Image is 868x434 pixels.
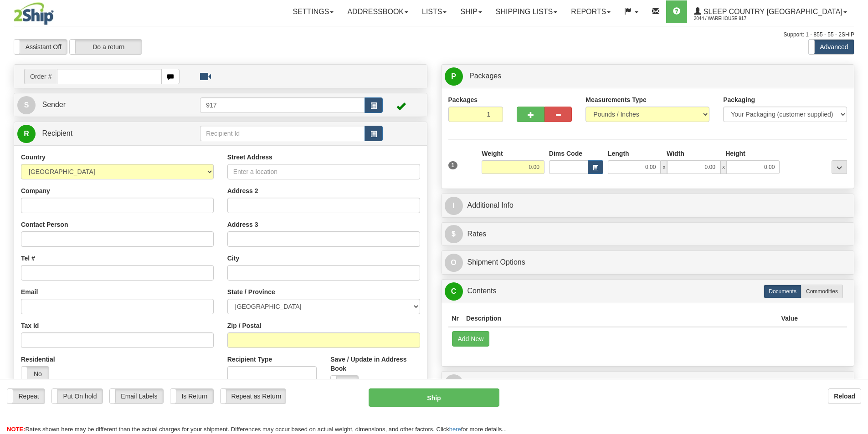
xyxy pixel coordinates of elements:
[170,389,213,403] label: Is Return
[70,40,142,54] label: Do a return
[445,197,463,215] span: I
[448,161,458,169] span: 1
[445,254,463,272] span: O
[42,101,66,108] span: Sender
[448,310,463,327] th: Nr
[21,287,38,296] label: Email
[14,31,854,39] div: Support: 1 - 855 - 55 - 2SHIP
[452,331,490,347] button: Add New
[809,40,854,54] label: Advanced
[21,355,55,364] label: Residential
[694,14,762,23] span: 2044 / Warehouse 917
[331,376,358,390] label: No
[42,129,72,137] span: Recipient
[549,149,582,158] label: Dims Code
[21,220,68,229] label: Contact Person
[227,153,272,162] label: Street Address
[482,149,503,158] label: Weight
[52,389,103,403] label: Put On hold
[453,0,488,23] a: Ship
[828,388,861,404] button: Reload
[227,321,262,330] label: Zip / Postal
[21,186,50,195] label: Company
[445,225,463,243] span: $
[227,287,275,296] label: State / Province
[200,97,365,113] input: Sender Id
[415,0,453,23] a: Lists
[21,321,39,330] label: Tax Id
[687,0,854,23] a: Sleep Country [GEOGRAPHIC_DATA] 2044 / Warehouse 917
[17,124,180,143] a: R Recipient
[7,389,45,403] label: Repeat
[445,196,851,215] a: IAdditional Info
[17,96,200,114] a: S Sender
[14,2,54,25] img: logo2044.jpg
[661,160,667,174] span: x
[21,367,49,381] label: No
[448,95,478,104] label: Packages
[14,40,67,54] label: Assistant Off
[801,285,843,298] label: Commodities
[24,69,57,84] span: Order #
[608,149,629,158] label: Length
[445,282,851,301] a: CContents
[701,8,842,15] span: Sleep Country [GEOGRAPHIC_DATA]
[21,153,46,162] label: Country
[764,285,801,298] label: Documents
[489,0,564,23] a: Shipping lists
[723,95,755,104] label: Packaging
[667,149,684,158] label: Width
[445,282,463,301] span: C
[449,426,461,433] a: here
[445,67,463,86] span: P
[110,389,163,403] label: Email Labels
[564,0,617,23] a: Reports
[340,0,415,23] a: Addressbook
[227,355,272,364] label: Recipient Type
[462,310,777,327] th: Description
[720,160,727,174] span: x
[777,310,801,327] th: Value
[445,225,851,244] a: $Rates
[7,426,25,433] span: NOTE:
[445,253,851,272] a: OShipment Options
[227,220,258,229] label: Address 3
[469,72,501,80] span: Packages
[445,374,851,393] a: RReturn Shipment
[330,355,420,373] label: Save / Update in Address Book
[221,389,286,403] label: Repeat as Return
[17,125,36,143] span: R
[832,160,847,174] div: ...
[21,254,35,263] label: Tel #
[286,0,340,23] a: Settings
[17,96,36,114] span: S
[847,170,867,263] iframe: chat widget
[227,254,239,263] label: City
[834,393,855,400] b: Reload
[586,95,647,104] label: Measurements Type
[445,67,851,86] a: P Packages
[200,126,365,141] input: Recipient Id
[725,149,745,158] label: Height
[445,374,463,393] span: R
[369,388,499,407] button: Ship
[227,164,420,179] input: Enter a location
[227,186,258,195] label: Address 2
